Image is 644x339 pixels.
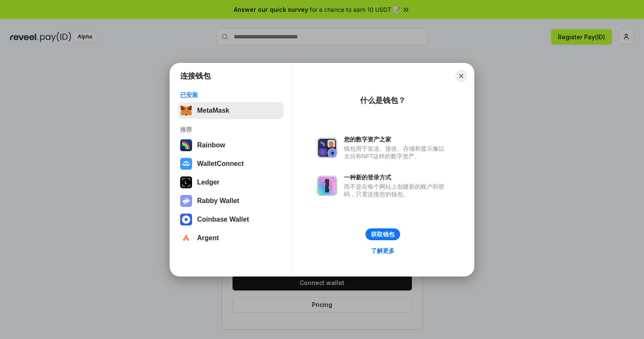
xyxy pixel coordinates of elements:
div: 钱包用于发送、接收、存储和显示像以太坊和NFT这样的数字资产。 [344,145,449,160]
div: Rainbow [197,141,225,149]
div: WalletConnect [197,160,244,168]
img: svg+xml,%3Csvg%20width%3D%2228%22%20height%3D%2228%22%20viewBox%3D%220%200%2028%2028%22%20fill%3D... [180,158,192,170]
img: svg+xml,%3Csvg%20width%3D%22120%22%20height%3D%22120%22%20viewBox%3D%220%200%20120%20120%22%20fil... [180,139,192,151]
button: Ledger [178,174,284,191]
img: svg+xml,%3Csvg%20fill%3D%22none%22%20height%3D%2233%22%20viewBox%3D%220%200%2035%2033%22%20width%... [180,105,192,117]
button: Close [455,70,467,82]
div: MetaMask [197,107,229,114]
div: Coinbase Wallet [197,216,249,223]
div: 一种新的登录方式 [344,174,449,181]
button: Coinbase Wallet [178,211,284,228]
img: svg+xml,%3Csvg%20xmlns%3D%22http%3A%2F%2Fwww.w3.org%2F2000%2Fsvg%22%20width%3D%2228%22%20height%3... [180,176,192,188]
button: WalletConnect [178,155,284,172]
img: svg+xml,%3Csvg%20width%3D%2228%22%20height%3D%2228%22%20viewBox%3D%220%200%2028%2028%22%20fill%3D... [180,214,192,225]
button: Rabby Wallet [178,193,284,209]
div: 推荐 [180,126,281,133]
div: Ledger [197,179,219,186]
a: 了解更多 [366,245,400,256]
img: svg+xml,%3Csvg%20xmlns%3D%22http%3A%2F%2Fwww.w3.org%2F2000%2Fsvg%22%20fill%3D%22none%22%20viewBox... [317,138,337,158]
div: Argent [197,234,219,242]
button: Argent [178,230,284,247]
button: MetaMask [178,102,284,119]
button: 获取钱包 [365,228,400,240]
div: 已安装 [180,91,281,99]
button: Rainbow [178,137,284,154]
div: 您的数字资产之家 [344,136,449,143]
div: 获取钱包 [371,231,395,238]
div: 而不是在每个网站上创建新的账户和密码，只需连接您的钱包。 [344,183,449,198]
div: 了解更多 [371,247,395,255]
h1: 连接钱包 [180,71,211,81]
img: svg+xml,%3Csvg%20width%3D%2228%22%20height%3D%2228%22%20viewBox%3D%220%200%2028%2028%22%20fill%3D... [180,232,192,244]
div: 什么是钱包？ [360,95,406,106]
img: svg+xml,%3Csvg%20xmlns%3D%22http%3A%2F%2Fwww.w3.org%2F2000%2Fsvg%22%20fill%3D%22none%22%20viewBox... [180,195,192,207]
div: Rabby Wallet [197,197,239,205]
img: svg+xml,%3Csvg%20xmlns%3D%22http%3A%2F%2Fwww.w3.org%2F2000%2Fsvg%22%20fill%3D%22none%22%20viewBox... [317,176,337,196]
